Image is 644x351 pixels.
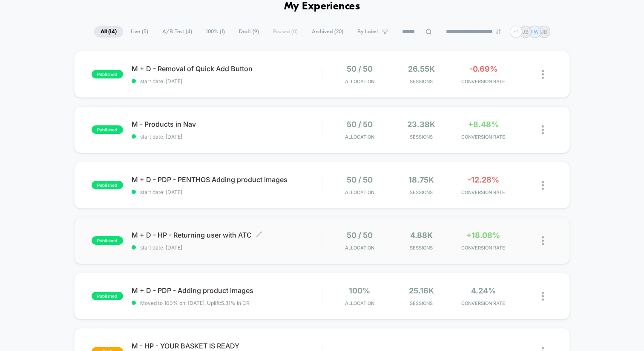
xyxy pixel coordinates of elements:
[156,26,198,38] span: A/B Test ( 4 )
[510,26,522,38] div: + 1
[124,26,155,38] span: Live ( 5 )
[132,120,322,128] span: M - Products in Nav
[200,26,231,38] span: 100% ( 1 )
[454,245,512,251] span: CONVERSION RATE
[393,300,450,306] span: Sessions
[393,78,450,84] span: Sessions
[408,64,435,73] span: 26.55k
[92,125,123,134] span: published
[132,231,322,239] span: M + D - HP - Returning user with ATC
[542,236,544,245] img: close
[471,286,496,295] span: 4.24%
[92,292,123,300] span: published
[347,64,373,73] span: 50 / 50
[132,342,322,350] span: M - HP - YOUR BASKET IS READY
[496,29,501,34] img: end
[132,64,322,73] span: M + D - Removal of Quick Add Button
[132,175,322,184] span: M + D - PDP - PENTHOS Adding product images
[132,133,322,140] span: start date: [DATE]
[522,29,529,35] p: JB
[468,175,499,184] span: -12.28%
[92,236,123,245] span: published
[468,120,499,129] span: +8.48%
[345,78,374,84] span: Allocation
[94,26,123,38] span: All ( 14 )
[132,286,322,295] span: M + D - PDP - Adding product images
[345,300,374,306] span: Allocation
[347,175,373,184] span: 50 / 50
[454,134,512,140] span: CONVERSION RATE
[407,120,435,129] span: 23.38k
[305,26,350,38] span: Archived ( 20 )
[409,286,434,295] span: 25.16k
[345,245,374,251] span: Allocation
[140,300,250,306] span: Moved to 100% on: [DATE] . Uplift: 5.31% in CR
[92,70,123,78] span: published
[454,78,512,84] span: CONVERSION RATE
[132,244,322,251] span: start date: [DATE]
[132,189,322,195] span: start date: [DATE]
[357,29,378,35] span: By Label
[542,292,544,301] img: close
[284,0,360,13] h1: My Experiences
[454,189,512,195] span: CONVERSION RATE
[530,29,539,35] p: TW
[92,181,123,189] span: published
[541,29,547,35] p: JB
[347,120,373,129] span: 50 / 50
[410,231,433,240] span: 4.88k
[469,64,497,73] span: -0.69%
[132,78,322,84] span: start date: [DATE]
[345,134,374,140] span: Allocation
[408,175,434,184] span: 18.75k
[349,286,370,295] span: 100%
[542,70,544,79] img: close
[393,189,450,195] span: Sessions
[233,26,265,38] span: Draft ( 9 )
[347,231,373,240] span: 50 / 50
[542,181,544,190] img: close
[542,125,544,134] img: close
[345,189,374,195] span: Allocation
[466,231,500,240] span: +18.08%
[393,134,450,140] span: Sessions
[454,300,512,306] span: CONVERSION RATE
[393,245,450,251] span: Sessions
